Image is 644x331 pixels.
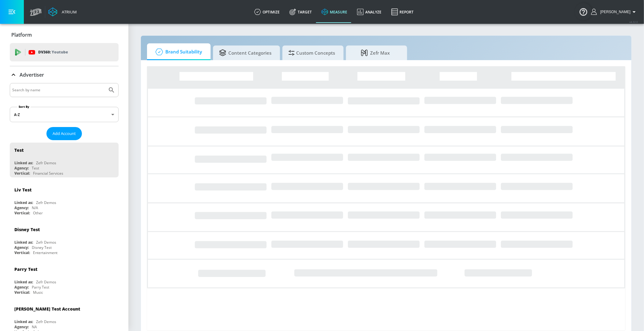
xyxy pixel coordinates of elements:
[38,49,68,56] p: DV360:
[14,279,33,285] div: Linked as:
[14,227,40,232] div: Disney Test
[10,182,119,217] div: Liv TestLinked as:Zefr DemosAgency:N/AVertical:Other
[598,10,631,14] span: login as: veronica.hernandez@zefr.com
[10,222,119,257] div: Disney TestLinked as:Zefr DemosAgency:Disney TestVertical:Entertainment
[36,319,56,324] div: Zefr Demos
[14,266,37,272] div: Parry Test
[14,290,30,295] div: Vertical:
[10,107,119,122] div: A-Z
[36,200,56,205] div: Zefr Demos
[20,71,44,78] p: Advertiser
[14,160,33,166] div: Linked as:
[14,187,31,193] div: Liv Test
[33,250,57,255] div: Entertainment
[14,210,30,216] div: Vertical:
[386,1,418,23] a: Report
[14,319,33,324] div: Linked as:
[14,285,29,290] div: Agency:
[285,1,317,23] a: Target
[153,45,202,59] span: Brand Suitability
[352,45,399,60] span: Zefr Max
[14,205,29,210] div: Agency:
[317,1,352,23] a: measure
[591,8,638,16] button: [PERSON_NAME]
[36,240,56,245] div: Zefr Demos
[10,26,119,43] div: Platform
[10,262,119,296] div: Parry TestLinked as:Zefr DemosAgency:Parry TestVertical:Music
[32,166,39,171] div: Test
[10,143,119,177] div: TestLinked as:Zefr DemosAgency:TestVertical:Financial Services
[59,9,77,15] div: Atrium
[14,324,29,329] div: Agency:
[46,127,82,140] button: Add Account
[14,147,24,153] div: Test
[33,290,43,295] div: Music
[14,166,29,171] div: Agency:
[10,66,119,83] div: Advertiser
[575,3,592,20] button: Open Resource Center
[352,1,386,23] a: Analyze
[10,43,119,61] div: DV360: Youtube
[14,200,33,205] div: Linked as:
[32,205,38,210] div: N/A
[14,245,29,250] div: Agency:
[33,171,63,176] div: Financial Services
[289,45,335,60] span: Custom Concepts
[14,250,30,255] div: Vertical:
[36,279,56,285] div: Zefr Demos
[11,31,32,38] p: Platform
[33,210,43,216] div: Other
[32,245,52,250] div: Disney Test
[14,171,30,176] div: Vertical:
[32,285,49,290] div: Parry Test
[14,306,80,312] div: [PERSON_NAME] Test Account
[219,45,271,60] span: Content Categories
[249,1,285,23] a: optimize
[48,7,77,16] a: Atrium
[14,240,33,245] div: Linked as:
[52,49,68,55] p: Youtube
[12,86,105,94] input: Search by name
[629,20,638,24] span: v 4.32.0
[53,130,76,137] span: Add Account
[32,324,37,329] div: NA
[17,105,31,109] label: Sort By
[36,160,56,166] div: Zefr Demos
